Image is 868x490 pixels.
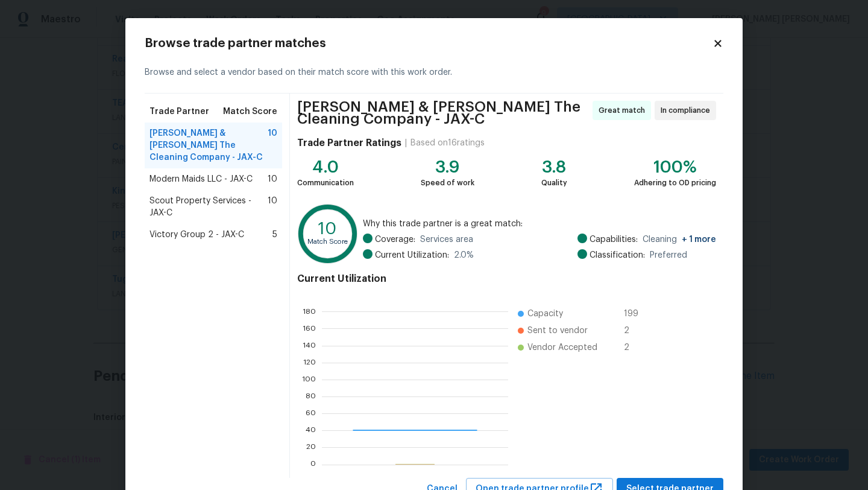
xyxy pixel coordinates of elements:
[149,173,253,185] span: Modern Maids LLC - JAX-C
[306,410,316,417] text: 60
[421,177,474,189] div: Speed of work
[306,393,316,400] text: 80
[527,342,597,354] span: Vendor Accepted
[661,104,715,116] span: In compliance
[527,325,588,337] span: Sent to vendor
[634,161,716,173] div: 100%
[306,427,316,434] text: 40
[297,273,716,285] h4: Current Utilization
[268,127,277,164] span: 10
[310,461,316,468] text: 0
[624,325,643,337] span: 2
[223,106,277,118] span: Match Score
[643,234,716,246] span: Cleaning
[410,137,485,149] div: Based on 16 ratings
[375,249,449,261] span: Current Utilization:
[303,325,316,332] text: 160
[363,218,716,230] span: Why this trade partner is a great match:
[149,229,244,241] span: Victory Group 2 - JAX-C
[318,220,337,237] text: 10
[454,249,474,261] span: 2.0 %
[149,106,209,118] span: Trade Partner
[297,101,589,125] span: [PERSON_NAME] & [PERSON_NAME] The Cleaning Company - JAX-C
[375,234,415,246] span: Coverage:
[682,235,716,244] span: + 1 more
[527,308,563,320] span: Capacity
[590,249,645,261] span: Classification:
[268,173,277,185] span: 10
[541,177,567,189] div: Quality
[634,177,716,189] div: Adhering to OD pricing
[149,127,268,164] span: [PERSON_NAME] & [PERSON_NAME] The Cleaning Company - JAX-C
[303,359,316,366] text: 120
[541,161,567,173] div: 3.8
[272,229,277,241] span: 5
[268,195,277,219] span: 10
[599,104,650,116] span: Great match
[420,234,473,246] span: Services area
[145,37,712,49] h2: Browse trade partner matches
[297,137,401,149] h4: Trade Partner Ratings
[306,444,316,451] text: 20
[145,52,723,94] div: Browse and select a vendor based on their match score with this work order.
[302,376,316,383] text: 100
[590,234,638,246] span: Capabilities:
[149,195,268,219] span: Scout Property Services - JAX-C
[421,161,474,173] div: 3.9
[303,308,316,315] text: 180
[624,308,643,320] span: 199
[297,177,354,189] div: Communication
[303,342,316,349] text: 140
[307,238,348,245] text: Match Score
[624,342,643,354] span: 2
[650,249,687,261] span: Preferred
[297,161,354,173] div: 4.0
[401,137,410,149] div: |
